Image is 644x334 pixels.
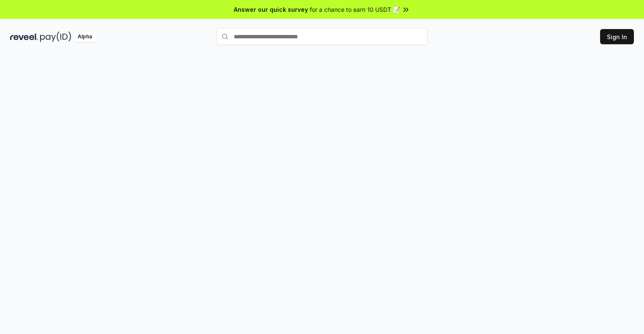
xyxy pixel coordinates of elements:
[40,32,71,42] img: pay_id
[310,5,400,14] span: for a chance to earn 10 USDT 📝
[600,29,634,44] button: Sign In
[10,32,38,42] img: reveel_dark
[234,5,308,14] span: Answer our quick survey
[73,32,97,42] div: Alpha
